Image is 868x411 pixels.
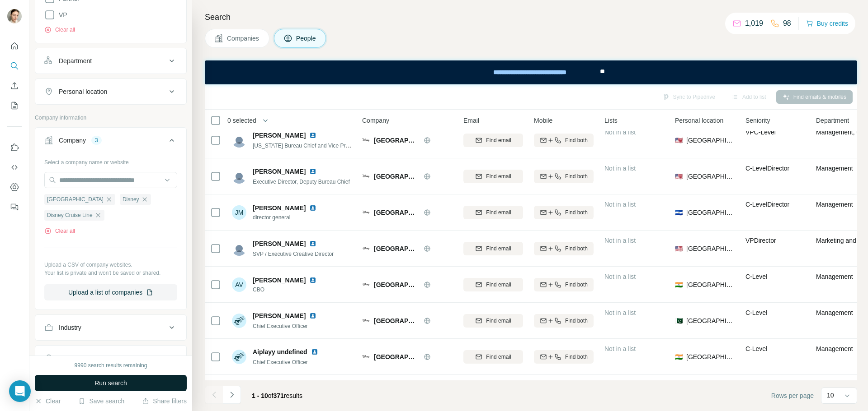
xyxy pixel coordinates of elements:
span: Find both [565,172,588,180]
span: Chief Executive Officer [253,323,308,329]
div: 3 [91,136,102,144]
img: Avatar [7,9,22,23]
p: 1,019 [745,18,763,29]
span: [PERSON_NAME] [253,167,306,176]
img: LinkedIn logo [309,168,316,175]
span: Not in a list [604,345,636,352]
button: Dashboard [7,179,22,195]
span: VP [55,10,67,19]
button: Run search [35,375,187,391]
button: Find email [463,314,523,328]
span: C-Level [745,345,767,352]
button: Clear all [44,227,75,235]
span: C-Level [745,273,767,280]
div: Open Intercom Messenger [9,380,31,402]
span: Aiplayy undefined [253,347,307,356]
span: Personal location [675,116,723,125]
span: Find email [486,245,511,253]
span: results [252,392,302,399]
img: LinkedIn logo [311,348,318,356]
img: Avatar [232,169,246,184]
img: LinkedIn logo [309,204,316,212]
span: Not in a list [604,165,636,172]
span: 🇺🇸 [675,172,683,181]
button: Feedback [7,199,22,215]
span: 0 selected [227,116,256,125]
span: Companies [227,34,260,43]
button: Department [35,50,186,72]
span: [GEOGRAPHIC_DATA] [374,136,419,145]
span: 1 - 10 [252,392,268,399]
img: Logo of Disneyland Resort [362,247,369,250]
span: Management [816,165,853,172]
button: Find both [534,314,594,328]
span: Not in a list [604,201,636,208]
span: Find email [486,317,511,325]
button: Buy credits [806,17,848,30]
button: Find email [463,242,523,255]
button: Clear all [44,26,75,34]
span: 🇮🇳 [675,352,683,361]
button: Share filters [142,397,187,406]
span: [GEOGRAPHIC_DATA] [374,316,419,325]
img: Logo of Disneyland Resort [362,283,369,286]
img: Avatar [232,314,246,328]
div: Industry [59,323,81,332]
img: Avatar [232,241,246,256]
span: [GEOGRAPHIC_DATA] [686,136,735,145]
button: Upload a list of companies [44,284,177,300]
button: Navigate to next page [223,386,241,404]
span: 🇮🇳 [675,280,683,289]
span: 🇸🇻 [675,208,683,217]
span: [GEOGRAPHIC_DATA] [374,172,419,181]
iframe: Banner [205,60,857,84]
span: Mobile [534,116,552,125]
span: Disney Cruise Line [47,211,93,219]
button: Save search [78,397,124,406]
button: Search [7,58,22,74]
img: Logo of Disneyland Resort [362,175,369,178]
span: Find both [565,208,588,217]
span: Not in a list [604,309,636,316]
span: Disney [123,195,139,203]
span: Find email [486,281,511,289]
span: Find email [486,172,511,180]
button: Industry [35,317,186,338]
span: C-Level [745,309,767,316]
div: Personal location [59,87,107,96]
button: Find email [463,206,523,219]
button: HQ location [35,347,186,369]
button: Find both [534,206,594,219]
span: Chief Executive Officer [253,359,308,365]
span: Find email [486,208,511,217]
span: Executive Director, Deputy Bureau Chief [253,179,350,185]
span: 🇺🇸 [675,136,683,145]
span: People [296,34,317,43]
span: [GEOGRAPHIC_DATA] [686,280,735,289]
span: Lists [604,116,618,125]
span: [PERSON_NAME] [253,203,306,212]
span: [GEOGRAPHIC_DATA] [686,172,735,181]
span: Management [816,273,853,280]
span: [GEOGRAPHIC_DATA] [686,244,735,253]
p: 10 [827,391,834,400]
span: Email [463,116,479,125]
button: Find both [534,242,594,255]
span: Company [362,116,389,125]
span: C-Level Director [745,201,789,208]
div: HQ location [59,354,92,363]
img: LinkedIn logo [309,312,316,319]
span: Find both [565,136,588,144]
span: Department [816,116,849,125]
span: director general [253,213,320,222]
p: Upload a CSV of company websites. [44,261,177,269]
span: [GEOGRAPHIC_DATA] [686,352,735,361]
span: Management [816,345,853,352]
button: Clear [35,397,61,406]
div: Select a company name or website [44,155,177,166]
span: Find both [565,245,588,253]
span: [PERSON_NAME] [253,311,306,320]
button: My lists [7,97,22,114]
button: Use Surfe on LinkedIn [7,139,22,156]
span: Not in a list [604,237,636,244]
